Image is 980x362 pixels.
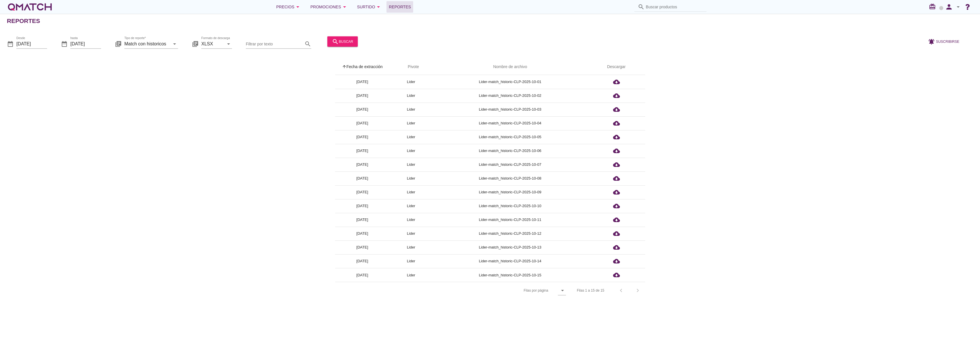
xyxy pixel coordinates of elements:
td: [DATE] [335,75,390,89]
td: [DATE] [335,130,390,144]
td: [DATE] [335,185,390,199]
input: Buscar productos [646,2,703,11]
td: Lider-match_historic-CLP-2025-10-10 [433,199,588,213]
i: cloud_download [613,134,620,140]
i: redeem [929,3,938,10]
th: Pivote: Not sorted. Activate to sort ascending. [390,59,433,75]
button: buscar [327,36,358,47]
td: [DATE] [335,227,390,240]
td: Lider-match_historic-CLP-2025-10-06 [433,144,588,158]
td: Lider [390,144,433,158]
td: Lider [390,213,433,227]
input: Tipo de reporte* [124,39,170,48]
i: cloud_download [613,78,620,85]
td: Lider-match_historic-CLP-2025-10-07 [433,158,588,172]
button: Precios [272,1,306,13]
i: arrow_upward [342,64,347,69]
i: arrow_drop_down [171,40,178,47]
div: Surtido [357,3,382,10]
i: search [304,40,311,47]
td: [DATE] [335,254,390,268]
td: Lider-match_historic-CLP-2025-10-04 [433,116,588,130]
td: Lider-match_historic-CLP-2025-10-15 [433,268,588,282]
i: person [943,3,955,11]
i: cloud_download [613,244,620,251]
i: arrow_drop_down [225,40,232,47]
td: Lider-match_historic-CLP-2025-10-01 [433,75,588,89]
i: cloud_download [613,230,620,237]
td: Lider-match_historic-CLP-2025-10-03 [433,103,588,116]
i: cloud_download [613,203,620,209]
td: Lider [390,227,433,240]
i: date_range [7,40,14,47]
td: [DATE] [335,268,390,282]
td: Lider [390,130,433,144]
button: Suscribirse [923,36,964,47]
td: Lider [390,158,433,172]
i: search [332,38,339,45]
td: [DATE] [335,144,390,158]
td: Lider-match_historic-CLP-2025-10-11 [433,213,588,227]
td: [DATE] [335,116,390,130]
td: Lider [390,103,433,116]
i: arrow_drop_down [559,287,566,294]
i: arrow_drop_down [341,3,348,10]
button: Promociones [306,1,353,13]
th: Fecha de extracción: Sorted ascending. Activate to sort descending. [335,59,390,75]
td: Lider-match_historic-CLP-2025-10-13 [433,240,588,254]
i: cloud_download [613,161,620,168]
td: Lider [390,185,433,199]
input: Desde [16,39,47,48]
td: Lider [390,172,433,185]
a: Reportes [386,1,413,13]
span: Reportes [389,3,411,10]
td: [DATE] [335,240,390,254]
th: Nombre de archivo: Not sorted. [433,59,588,75]
td: Lider-match_historic-CLP-2025-10-12 [433,227,588,240]
i: arrow_drop_down [955,3,962,10]
div: Filas 1 a 15 de 15 [577,288,604,293]
td: Lider-match_historic-CLP-2025-10-05 [433,130,588,144]
div: Filas por página [466,282,566,299]
th: Descargar: Not sorted. [588,59,645,75]
td: [DATE] [335,158,390,172]
td: Lider-match_historic-CLP-2025-10-08 [433,172,588,185]
td: Lider-match_historic-CLP-2025-10-09 [433,185,588,199]
i: library_books [192,40,199,47]
span: Suscribirse [936,39,959,44]
div: buscar [332,38,353,45]
i: arrow_drop_down [294,3,301,10]
a: white-qmatch-logo [7,1,53,13]
i: search [638,3,645,10]
div: Promociones [310,3,348,10]
i: library_books [115,40,122,47]
input: Filtrar por texto [246,39,303,48]
button: Surtido [353,1,387,13]
i: cloud_download [613,216,620,223]
td: Lider [390,116,433,130]
td: [DATE] [335,213,390,227]
i: cloud_download [613,147,620,154]
i: cloud_download [613,92,620,99]
td: Lider [390,240,433,254]
i: notifications_active [928,38,936,45]
td: Lider [390,199,433,213]
td: Lider [390,268,433,282]
td: Lider [390,254,433,268]
i: cloud_download [613,175,620,182]
td: [DATE] [335,199,390,213]
i: arrow_drop_down [375,3,382,10]
td: Lider-match_historic-CLP-2025-10-14 [433,254,588,268]
div: Precios [276,3,301,10]
input: hasta [70,39,101,48]
input: Formato de descarga [201,39,224,48]
td: Lider-match_historic-CLP-2025-10-02 [433,89,588,103]
td: Lider [390,75,433,89]
td: Lider [390,89,433,103]
h2: Reportes [7,16,40,26]
i: cloud_download [613,189,620,196]
i: cloud_download [613,120,620,127]
td: [DATE] [335,172,390,185]
i: date_range [61,40,68,47]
